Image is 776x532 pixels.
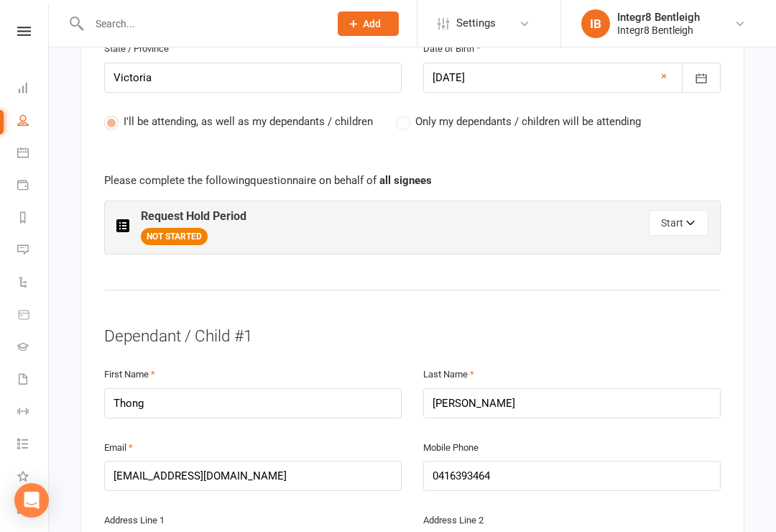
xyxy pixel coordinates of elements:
div: Dependant / Child #1 [104,325,721,348]
strong: all signees [379,174,432,187]
input: Search... [85,14,319,34]
a: Calendar [17,138,50,170]
a: Reports [17,203,50,235]
a: Payments [17,170,50,203]
button: Add [338,12,399,36]
label: Address Line 1 [104,513,165,528]
span: I'll be attending, as well as my dependants / children [124,113,373,128]
div: IB [581,9,610,38]
label: Date of Birth [423,42,481,57]
a: × [661,68,667,85]
span: NOT STARTED [141,228,208,245]
button: Start [649,210,708,236]
label: State / Province [104,42,169,57]
a: What's New [17,462,50,494]
a: Product Sales [17,300,50,332]
a: Dashboard [17,73,50,106]
label: Last Name [423,367,474,382]
div: Integr8 Bentleigh [617,24,700,37]
p: Please complete the following questionnaire on behalf of [104,172,721,189]
span: Only my dependants / children will be attending [415,113,641,128]
label: First Name [104,367,155,382]
span: Add [363,18,381,29]
label: Mobile Phone [423,441,479,456]
span: Settings [456,7,496,40]
h3: Request Hold Period [141,210,246,223]
div: Open Intercom Messenger [14,483,49,518]
label: Address Line 2 [423,513,484,528]
a: People [17,106,50,138]
label: Email [104,441,133,456]
div: Integr8 Bentleigh [617,11,700,24]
